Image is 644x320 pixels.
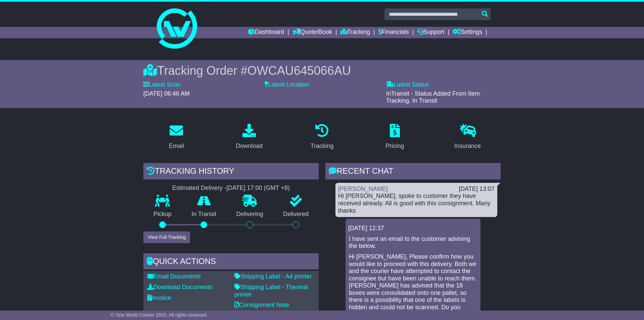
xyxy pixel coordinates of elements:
label: Latest Status [386,81,429,89]
a: Consignment Note [234,302,289,308]
a: Dashboard [248,27,284,38]
a: Download [231,121,267,153]
div: Insurance [454,142,481,151]
div: [DATE] 13:07 [459,185,495,193]
a: Tracking [306,121,338,153]
div: Tracking history [143,163,319,181]
span: © One World Courier 2025. All rights reserved. [111,312,208,318]
div: RECENT CHAT [325,163,501,181]
span: OWCAU645066AU [247,64,351,77]
a: [PERSON_NAME] [338,185,388,192]
a: Email Documents [147,273,201,280]
p: Delivering [226,211,273,218]
a: Support [417,27,445,38]
div: Download [236,142,263,151]
label: Latest Location [265,81,309,89]
a: Shipping Label - Thermal printer [234,284,308,298]
p: I have sent an email to the customer advising the below. [349,235,477,250]
p: Pickup [143,211,182,218]
div: Tracking [311,142,333,151]
a: Email [165,121,188,153]
a: Quote/Book [292,27,332,38]
a: Financials [378,27,409,38]
div: Hi [PERSON_NAME], spoke to customer they have received already. All is good with this consignment... [338,193,495,214]
div: Estimated Delivery - [143,184,319,192]
div: Tracking Order # [143,63,501,78]
a: Download Documents [147,284,213,290]
div: [DATE] 12:37 [348,225,478,232]
span: InTransit - Status Added From Item Tracking. In Transit [386,90,480,104]
a: Invoice [147,295,171,301]
span: [DATE] 06:46 AM [143,90,190,97]
div: Pricing [385,142,404,151]
a: Settings [453,27,482,38]
div: Quick Actions [143,253,319,271]
button: View Full Tracking [143,231,190,243]
div: Email [169,142,184,151]
p: In Transit [182,211,227,218]
a: Tracking [340,27,370,38]
a: Shipping Label - A4 printer [234,273,312,280]
label: Latest Scan [143,81,181,89]
a: Pricing [381,121,408,153]
div: [DATE] 17:00 (GMT +8) [226,184,290,192]
a: Insurance [450,121,485,153]
p: Delivered [273,211,319,218]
